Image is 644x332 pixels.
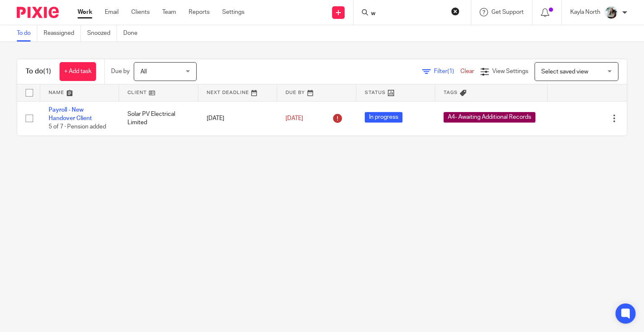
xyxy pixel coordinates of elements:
[286,115,303,121] span: [DATE]
[447,68,454,74] span: (1)
[189,8,210,16] a: Reports
[222,8,244,16] a: Settings
[44,25,81,42] a: Reassigned
[451,7,460,16] button: Clear
[370,10,446,18] input: Search
[492,68,528,74] span: View Settings
[131,8,150,16] a: Clients
[119,101,198,136] td: Solar PV Electrical Limited
[78,8,92,16] a: Work
[444,112,535,123] span: A4- Awaiting Additional Records
[365,112,402,123] span: In progress
[17,7,59,18] img: Pixie
[49,124,106,130] span: 5 of 7 · Pension added
[26,67,51,76] h1: To do
[605,6,618,19] img: Profile%20Photo.png
[17,25,37,42] a: To do
[434,68,460,74] span: Filter
[111,67,130,76] p: Due by
[541,69,588,75] span: Select saved view
[460,68,474,74] a: Clear
[49,107,92,121] a: Payroll - New Handover Client
[43,68,51,75] span: (1)
[87,25,117,42] a: Snoozed
[123,25,144,42] a: Done
[140,69,147,75] span: All
[162,8,176,16] a: Team
[570,8,600,16] p: Kayla North
[198,101,277,136] td: [DATE]
[105,8,119,16] a: Email
[444,90,458,95] span: Tags
[60,62,96,81] a: + Add task
[491,9,524,15] span: Get Support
